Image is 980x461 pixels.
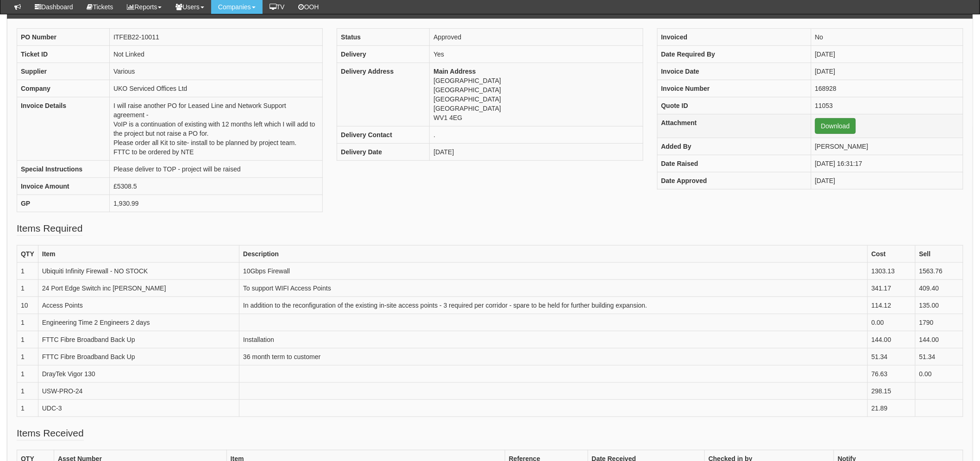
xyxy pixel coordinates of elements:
[17,45,110,63] th: Ticket ID
[38,365,239,382] td: DrayTek Vigor 130
[38,262,239,279] td: Ubiquiti Infinity Firewall - NO STOCK
[17,348,38,365] td: 1
[657,63,811,80] th: Invoice Date
[811,155,963,172] td: [DATE] 16:31:17
[38,314,239,331] td: Engineering Time 2 Engineers 2 days
[657,172,811,189] th: Date Approved
[867,348,915,365] td: 51.34
[915,245,963,262] th: Sell
[337,143,430,160] th: Delivery Date
[811,97,963,114] td: 11053
[915,331,963,348] td: 144.00
[867,297,915,314] td: 114.12
[657,138,811,155] th: Added By
[915,279,963,297] td: 409.40
[867,382,915,399] td: 298.15
[239,348,868,365] td: 36 month term to customer
[337,45,430,63] th: Delivery
[867,245,915,262] th: Cost
[110,45,323,63] td: Not Linked
[811,45,963,63] td: [DATE]
[811,138,963,155] td: [PERSON_NAME]
[17,279,38,297] td: 1
[657,155,811,172] th: Date Raised
[17,426,84,441] legend: Items Received
[915,365,963,382] td: 0.00
[430,143,643,160] td: [DATE]
[815,118,856,134] a: Download
[17,63,110,80] th: Supplier
[337,63,430,126] th: Delivery Address
[337,126,430,143] th: Delivery Contact
[110,63,323,80] td: Various
[657,45,811,63] th: Date Required By
[110,97,323,160] td: I will raise another PO for Leased Line and Network Support agreement - VoIP is a continuation of...
[38,348,239,365] td: FTTC Fibre Broadband Back Up
[811,80,963,97] td: 168928
[110,28,323,45] td: ITFEB22-10011
[17,297,38,314] td: 10
[433,68,476,75] b: Main Address
[811,28,963,45] td: No
[239,279,868,297] td: To support WIFI Access Points
[17,331,38,348] td: 1
[337,28,430,45] th: Status
[38,331,239,348] td: FTTC Fibre Broadband Back Up
[867,279,915,297] td: 341.17
[867,331,915,348] td: 144.00
[430,45,643,63] td: Yes
[38,399,239,417] td: UDC-3
[17,314,38,331] td: 1
[657,114,811,138] th: Attachment
[430,28,643,45] td: Approved
[17,177,110,195] th: Invoice Amount
[430,126,643,143] td: .
[867,262,915,279] td: 1303.13
[430,63,643,126] td: [GEOGRAPHIC_DATA] [GEOGRAPHIC_DATA] [GEOGRAPHIC_DATA] [GEOGRAPHIC_DATA] WV1 4EG
[17,399,38,417] td: 1
[915,262,963,279] td: 1563.76
[17,262,38,279] td: 1
[17,245,38,262] th: QTY
[657,97,811,114] th: Quote ID
[811,172,963,189] td: [DATE]
[110,195,323,212] td: 1,930.99
[657,80,811,97] th: Invoice Number
[915,314,963,331] td: 1790
[867,365,915,382] td: 76.63
[110,80,323,97] td: UKO Serviced Offices Ltd
[17,160,110,177] th: Special Instructions
[38,279,239,297] td: 24 Port Edge Switch inc [PERSON_NAME]
[110,160,323,177] td: Please deliver to TOP - project will be raised
[239,331,868,348] td: Installation
[867,399,915,417] td: 21.89
[239,245,868,262] th: Description
[17,382,38,399] td: 1
[867,314,915,331] td: 0.00
[38,245,239,262] th: Item
[38,297,239,314] td: Access Points
[17,28,110,45] th: PO Number
[915,348,963,365] td: 51.34
[38,382,239,399] td: USW-PRO-24
[17,221,82,236] legend: Items Required
[17,80,110,97] th: Company
[17,97,110,160] th: Invoice Details
[110,177,323,195] td: £5308.5
[17,365,38,382] td: 1
[239,262,868,279] td: 10Gbps Firewall
[657,28,811,45] th: Invoiced
[17,195,110,212] th: GP
[239,297,868,314] td: In addition to the reconfiguration of the existing in-site access points - 3 required per corrido...
[811,63,963,80] td: [DATE]
[915,297,963,314] td: 135.00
